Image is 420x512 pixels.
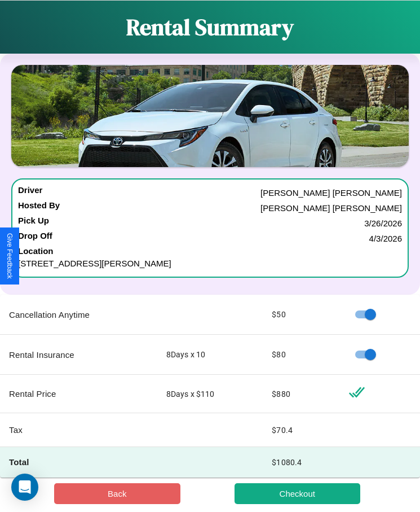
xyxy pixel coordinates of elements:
p: Rental Price [9,386,148,401]
p: 3 / 26 / 2026 [364,216,402,231]
td: $ 70.4 [263,413,339,447]
p: [PERSON_NAME] [PERSON_NAME] [260,200,402,216]
p: 4 / 3 / 2026 [369,231,402,246]
td: 8 Days x 10 [157,335,263,375]
p: Rental Insurance [9,347,148,362]
h4: Drop Off [18,231,52,246]
div: Open Intercom Messenger [11,474,38,501]
h1: Rental Summary [126,12,294,42]
td: $ 880 [263,375,339,413]
h4: Pick Up [18,216,49,231]
td: $ 50 [263,295,339,335]
h4: Driver [18,185,42,200]
p: Cancellation Anytime [9,307,148,322]
div: Give Feedback [6,233,14,279]
button: Back [54,483,180,504]
p: Tax [9,422,148,437]
td: $ 80 [263,335,339,375]
td: 8 Days x $ 110 [157,375,263,413]
button: Checkout [235,483,361,504]
h4: Location [18,246,402,256]
p: [STREET_ADDRESS][PERSON_NAME] [18,256,402,271]
p: [PERSON_NAME] [PERSON_NAME] [260,185,402,200]
td: $ 1080.4 [263,447,339,478]
h4: Total [9,456,148,468]
h4: Hosted By [18,200,60,216]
